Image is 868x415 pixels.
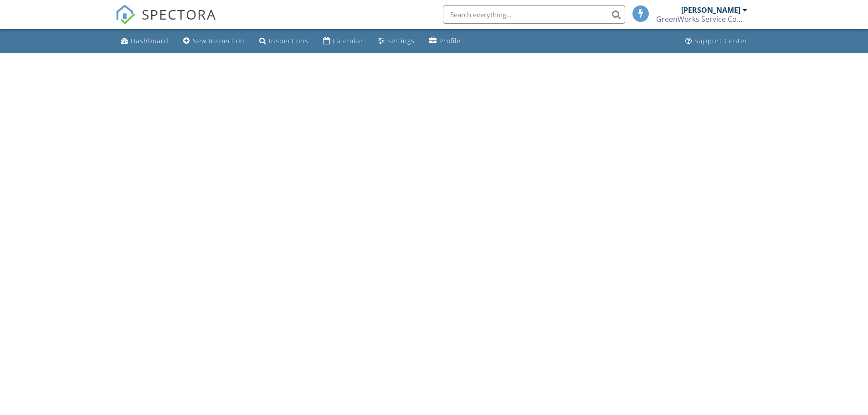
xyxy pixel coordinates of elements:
[694,36,748,45] div: Support Center
[256,33,312,50] a: Inspections
[269,36,308,45] div: Inspections
[443,5,625,24] input: Search everything...
[192,36,245,45] div: New Inspection
[319,33,367,50] a: Calendar
[682,33,751,50] a: Support Center
[656,15,747,24] div: GreenWorks Service Company
[387,36,415,45] div: Settings
[131,36,169,45] div: Dashboard
[426,33,464,50] a: Profile
[333,36,364,45] div: Calendar
[115,12,216,31] a: SPECTORA
[439,36,461,45] div: Profile
[117,33,172,50] a: Dashboard
[375,33,418,50] a: Settings
[180,33,248,50] a: New Inspection
[115,5,135,25] img: The Best Home Inspection Software - Spectora
[142,5,216,24] span: SPECTORA
[681,5,740,15] div: [PERSON_NAME]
